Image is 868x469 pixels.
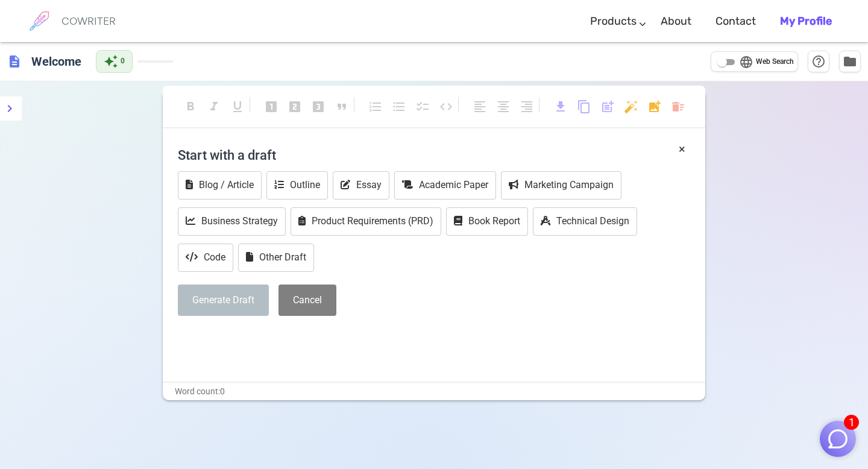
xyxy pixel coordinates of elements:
[238,244,314,272] button: Other Draft
[843,54,857,69] span: folder
[780,14,832,28] b: My Profile
[394,171,496,200] button: Academic Paper
[756,56,794,68] span: Web Search
[178,244,233,272] button: Code
[647,99,662,114] span: add_photo_alternate
[839,51,861,72] button: Manage Documents
[335,99,349,114] span: format_quote
[311,99,325,114] span: looks_3
[679,140,685,158] button: ×
[780,4,832,39] a: My Profile
[7,54,22,69] span: description
[288,99,302,114] span: looks_two
[820,421,856,457] button: 1
[27,49,86,74] h6: Click to edit title
[278,285,336,316] button: Cancel
[415,99,430,114] span: checklist
[671,99,685,114] span: delete_sweep
[121,55,125,68] span: 0
[577,99,591,114] span: content_copy
[600,99,615,114] span: post_add
[266,171,328,200] button: Outline
[264,99,278,114] span: looks_one
[496,99,511,114] span: format_align_center
[446,207,528,236] button: Book Report
[739,55,753,69] span: language
[178,171,262,200] button: Blog / Article
[811,54,826,69] span: help_outline
[661,4,691,39] a: About
[844,415,859,430] span: 1
[808,51,829,72] button: Help & Shortcuts
[473,99,487,114] span: format_align_left
[291,207,441,236] button: Product Requirements (PRD)
[553,99,568,114] span: download
[520,99,534,114] span: format_align_right
[501,171,621,200] button: Marketing Campaign
[533,207,637,236] button: Technical Design
[826,427,849,450] img: Close chat
[24,6,54,36] img: brand logo
[178,285,269,316] button: Generate Draft
[178,140,690,169] h4: Start with a draft
[104,54,118,69] span: auto_awesome
[439,99,453,114] span: code
[590,4,637,39] a: Products
[207,99,221,114] span: format_italic
[178,207,286,236] button: Business Strategy
[333,171,389,200] button: Essay
[715,4,756,39] a: Contact
[163,383,705,400] div: Word count: 0
[368,99,383,114] span: format_list_numbered
[230,99,245,114] span: format_underlined
[392,99,406,114] span: format_list_bulleted
[183,99,198,114] span: format_bold
[61,16,116,27] h6: COWRITER
[624,99,638,114] span: auto_fix_high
